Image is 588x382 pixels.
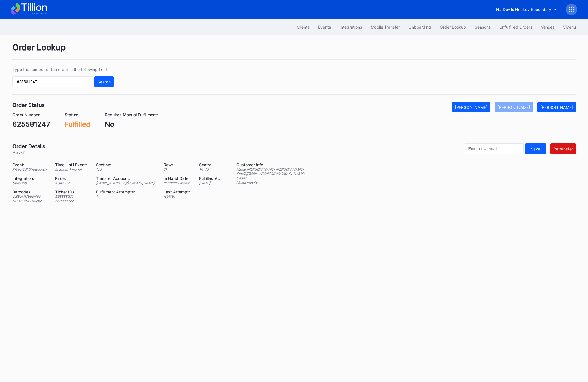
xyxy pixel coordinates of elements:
div: [DATE] [164,194,192,199]
div: 1 [96,194,156,199]
div: Venues [541,25,554,29]
div: Order Lookup [440,25,466,29]
div: Fulfilled [65,120,90,128]
div: Customer Info: [236,162,305,167]
button: Seasons [470,22,495,32]
button: Mobile Transfer [366,22,404,32]
button: Retransfer [550,143,576,154]
button: [PERSON_NAME] [495,102,533,112]
button: Order Lookup [435,22,470,32]
div: Type the number of the order in the following field [12,67,114,72]
div: Section: [96,162,156,167]
div: [EMAIL_ADDRESS][DOMAIN_NAME] [96,181,156,185]
div: Integration: [12,176,48,181]
div: Ticket IDs: [55,189,89,194]
div: Transfer Account: [96,176,156,181]
div: Time Until Event: [55,162,89,167]
input: Enter new email [464,143,524,154]
div: Seats: [199,162,222,167]
div: [PERSON_NAME] [455,105,487,110]
div: Event: [12,162,48,167]
button: Integrations [335,22,366,32]
div: Email: [EMAIL_ADDRESS][DOMAIN_NAME] [236,172,305,176]
button: Unfulfilled Orders [495,22,537,32]
button: [PERSON_NAME] [452,102,490,112]
button: Save [525,143,546,154]
div: Search [97,79,111,84]
div: No [105,120,158,128]
div: QBB2-VSPDBRA7 [12,199,48,203]
div: Mobile Transfer [371,25,400,29]
div: Save [531,146,540,151]
div: Row: [164,162,192,167]
div: Notes: mobile [236,180,305,185]
div: Fulfillment Attempts: [96,189,156,194]
input: GT59662 [12,76,93,87]
div: 625581247 [12,120,50,128]
button: Search [94,76,114,87]
div: Requires Manual Fulfillment: [105,112,158,117]
div: Phone: [236,176,305,180]
div: PR vs DR Showdown [12,167,48,172]
div: Fulfilled At: [199,176,222,181]
div: NJ Devils Hockey Secondary [496,7,551,12]
div: Last Attempt: [164,189,192,194]
button: Onboarding [404,22,435,32]
button: Venues [537,22,559,32]
div: StubHub [12,181,48,185]
div: [PERSON_NAME] [540,105,573,110]
div: 14 - 15 [199,167,222,172]
div: Name: [PERSON_NAME] [PERSON_NAME] [236,167,305,172]
div: $ 345.32 [55,181,89,185]
div: Clients [297,25,309,29]
div: [DATE] [12,151,45,155]
div: Order Details [12,143,45,149]
div: Barcodes: [12,189,48,194]
div: Vivenu [563,25,576,29]
button: Clients [292,22,314,32]
div: in about 1 month [164,181,192,185]
div: in about 1 month [55,167,89,172]
div: [PERSON_NAME] [498,105,530,110]
div: 125 [96,167,156,172]
div: Seasons [475,25,491,29]
div: Order Number: [12,112,50,117]
button: [PERSON_NAME] [537,102,576,112]
div: QBB2-PJV65H6G [12,194,48,199]
button: NJ Devils Hockey Secondary [492,4,561,15]
div: 568888922 [55,199,89,203]
div: 11 [164,167,192,172]
div: Price: [55,176,89,181]
button: Vivenu [559,22,580,32]
div: In Hand Date: [164,176,192,181]
div: Order Status [12,102,45,108]
div: [DATE] [199,181,222,185]
div: Retransfer [553,146,573,151]
div: Order Lookup [12,42,576,60]
div: Integrations [340,25,362,29]
div: 568888921 [55,194,89,199]
div: Unfulfilled Orders [499,25,532,29]
div: Events [318,25,331,29]
button: Events [314,22,335,32]
div: Status: [65,112,90,117]
div: Onboarding [409,25,431,29]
